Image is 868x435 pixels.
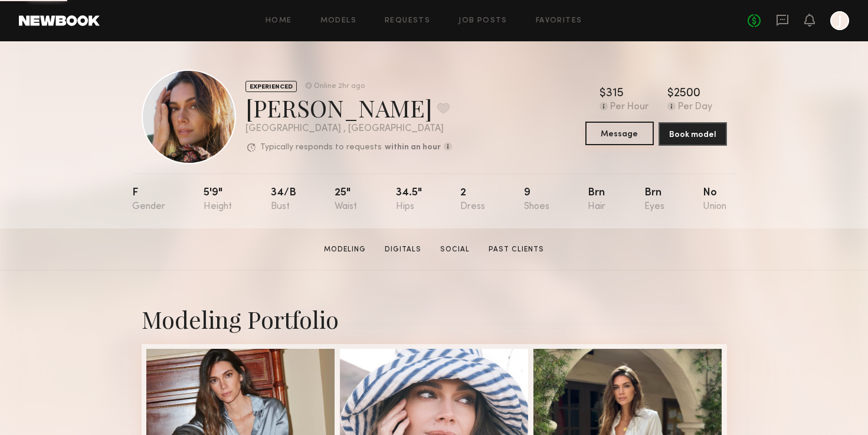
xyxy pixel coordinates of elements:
[678,102,712,113] div: Per Day
[320,17,356,25] a: Models
[644,188,664,212] div: Brn
[271,188,296,212] div: 34/b
[703,188,726,212] div: No
[674,88,700,100] div: 2500
[600,88,606,100] div: $
[667,88,674,100] div: $
[385,143,441,152] b: within an hour
[588,188,605,212] div: Brn
[606,88,624,100] div: 315
[204,188,232,212] div: 5'9"
[319,244,371,255] a: Modeling
[610,102,648,113] div: Per Hour
[335,188,357,212] div: 25"
[385,17,430,25] a: Requests
[830,11,849,30] a: J
[524,188,549,212] div: 9
[142,303,727,335] div: Modeling Portfolio
[460,188,485,212] div: 2
[458,17,507,25] a: Job Posts
[585,122,654,145] button: Message
[260,143,382,152] p: Typically responds to requests
[396,188,422,212] div: 34.5"
[536,17,582,25] a: Favorites
[132,188,165,212] div: F
[245,124,452,134] div: [GEOGRAPHIC_DATA] , [GEOGRAPHIC_DATA]
[245,81,297,92] div: EXPERIENCED
[380,244,426,255] a: Digitals
[245,92,452,123] div: [PERSON_NAME]
[314,83,365,90] div: Online 2hr ago
[266,17,292,25] a: Home
[484,244,549,255] a: Past Clients
[659,122,727,146] button: Book model
[435,244,474,255] a: Social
